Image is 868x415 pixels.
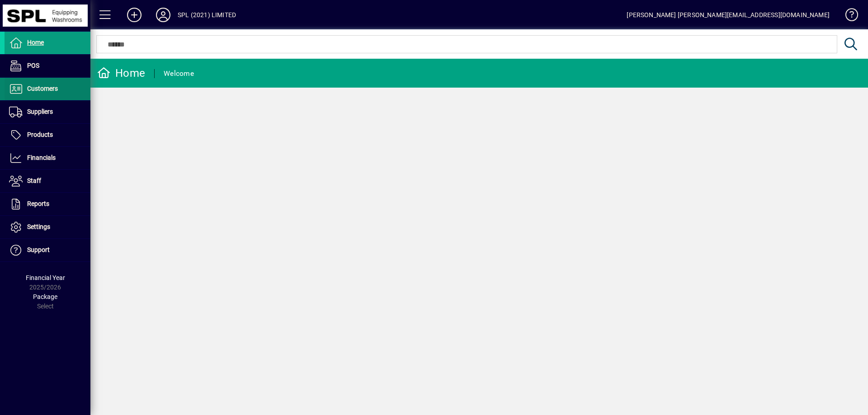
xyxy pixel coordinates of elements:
a: Suppliers [5,101,90,123]
span: Products [27,131,53,138]
span: Package [33,293,57,300]
span: Home [27,39,44,46]
span: Suppliers [27,108,53,115]
a: POS [5,55,90,77]
a: Knowledge Base [839,2,857,31]
span: POS [27,62,39,69]
span: Support [27,246,50,253]
span: Settings [27,223,50,230]
a: Staff [5,170,90,192]
button: Profile [149,7,178,23]
span: Reports [27,200,49,207]
div: [PERSON_NAME] [PERSON_NAME][EMAIL_ADDRESS][DOMAIN_NAME] [627,8,830,22]
a: Settings [5,216,90,238]
div: Home [97,66,145,80]
span: Customers [27,85,58,92]
button: Add [120,7,149,23]
span: Staff [27,177,41,184]
a: Support [5,239,90,261]
span: Financials [27,154,56,161]
div: SPL (2021) LIMITED [178,8,236,22]
div: Welcome [164,66,194,81]
span: Financial Year [26,274,65,281]
a: Customers [5,78,90,100]
a: Products [5,124,90,146]
a: Reports [5,193,90,215]
a: Financials [5,147,90,169]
